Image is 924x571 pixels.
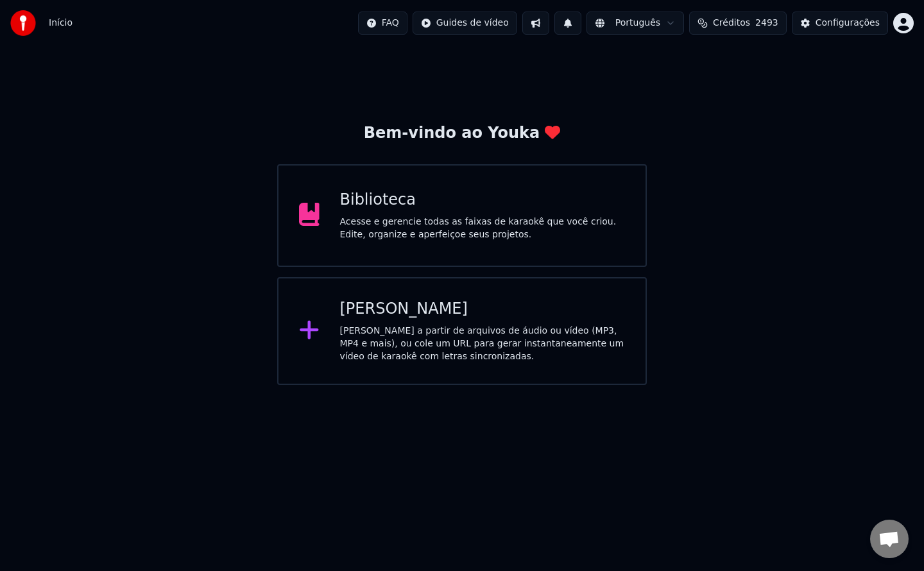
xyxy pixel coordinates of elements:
span: Início [49,17,73,30]
span: Créditos [713,17,750,30]
span: 2493 [755,17,778,30]
div: Biblioteca [340,190,626,210]
div: Bem-vindo ao Youka [364,123,560,144]
div: [PERSON_NAME] a partir de arquivos de áudio ou vídeo (MP3, MP4 e mais), ou cole um URL para gerar... [340,325,626,363]
button: FAQ [358,12,407,35]
button: Guides de vídeo [413,12,517,35]
div: Acesse e gerencie todas as faixas de karaokê que você criou. Edite, organize e aperfeiçoe seus pr... [340,216,626,241]
div: Configurações [816,17,880,30]
button: Créditos2493 [689,12,787,35]
div: [PERSON_NAME] [340,299,626,320]
nav: breadcrumb [49,17,73,30]
button: Configurações [792,12,888,35]
img: youka [10,10,36,36]
a: Open chat [870,520,909,558]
